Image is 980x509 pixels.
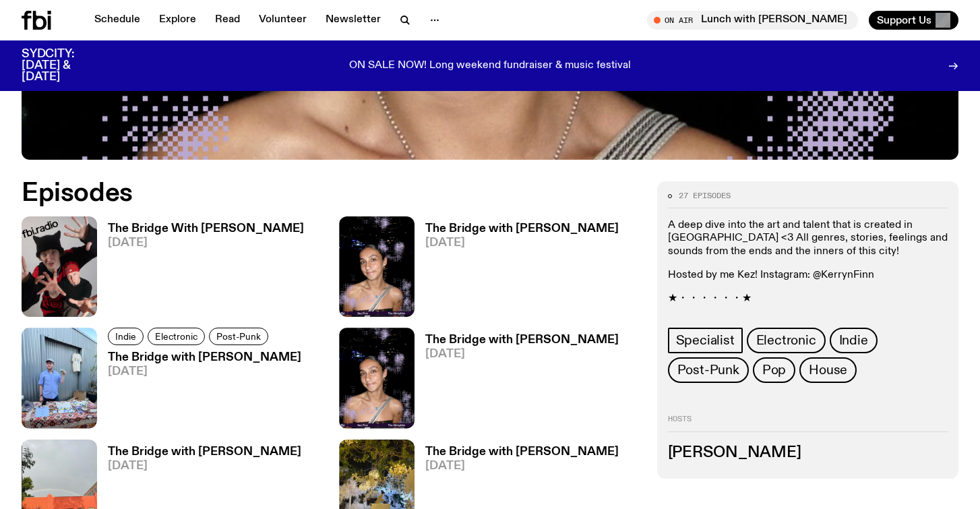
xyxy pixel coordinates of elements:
[762,363,786,378] span: Pop
[155,332,197,342] span: Electronic
[809,363,847,378] span: House
[415,334,619,428] a: The Bridge with [PERSON_NAME][DATE]
[668,415,948,431] h2: Hosts
[209,328,268,345] a: Post-Punk
[425,460,619,472] span: [DATE]
[108,460,301,472] span: [DATE]
[668,328,743,353] a: Specialist
[839,333,868,348] span: Indie
[108,237,304,249] span: [DATE]
[151,11,204,30] a: Explore
[830,328,878,353] a: Indie
[86,11,148,30] a: Schedule
[668,357,749,383] a: Post-Punk
[668,269,948,282] p: Hosted by me Kez! Instagram: @KerrynFinn
[115,332,136,342] span: Indie
[753,357,795,383] a: Pop
[647,11,858,30] button: On AirLunch with [PERSON_NAME]
[251,11,315,30] a: Volunteer
[317,11,389,30] a: Newsletter
[108,366,301,378] span: [DATE]
[425,223,619,235] h3: The Bridge with [PERSON_NAME]
[668,293,948,305] p: ★・・・・・・★
[425,446,619,458] h3: The Bridge with [PERSON_NAME]
[22,49,108,83] h3: SYDCITY: [DATE] & [DATE]
[216,332,261,342] span: Post-Punk
[108,352,301,363] h3: The Bridge with [PERSON_NAME]
[676,333,735,348] span: Specialist
[747,328,826,353] a: Electronic
[108,328,144,345] a: Indie
[869,11,958,30] button: Support Us
[97,223,304,317] a: The Bridge With [PERSON_NAME][DATE]
[668,446,948,460] h3: [PERSON_NAME]
[22,181,641,206] h2: Episodes
[677,363,739,378] span: Post-Punk
[877,14,931,26] span: Support Us
[679,192,731,200] span: 27 episodes
[425,349,619,360] span: [DATE]
[756,333,816,348] span: Electronic
[425,334,619,346] h3: The Bridge with [PERSON_NAME]
[108,223,304,235] h3: The Bridge With [PERSON_NAME]
[207,11,248,30] a: Read
[799,357,857,383] a: House
[425,237,619,249] span: [DATE]
[415,223,619,317] a: The Bridge with [PERSON_NAME][DATE]
[668,219,948,258] p: A deep dive into the art and talent that is created in [GEOGRAPHIC_DATA] <3 All genres, stories, ...
[97,352,301,428] a: The Bridge with [PERSON_NAME][DATE]
[148,328,205,345] a: Electronic
[349,60,631,72] p: ON SALE NOW! Long weekend fundraiser & music festival
[108,446,301,458] h3: The Bridge with [PERSON_NAME]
